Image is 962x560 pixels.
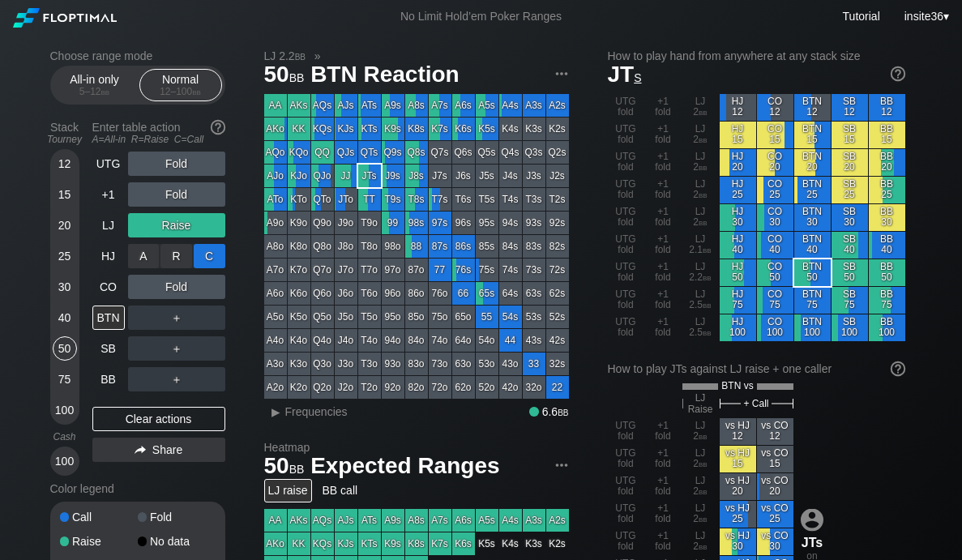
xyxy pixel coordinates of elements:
[523,94,545,117] div: A3s
[452,306,475,328] div: 65o
[889,360,907,378] img: help.32db89a4.svg
[546,212,569,234] div: 92s
[523,259,545,281] div: 73s
[262,49,309,63] span: LJ 2.2
[682,204,719,231] div: LJ 2
[264,306,287,328] div: A5o
[405,212,428,234] div: 98s
[53,449,77,473] div: 100
[101,86,110,97] span: bb
[476,188,498,211] div: T5s
[311,188,334,211] div: QTo
[13,8,117,28] img: Floptimal logo
[264,353,287,375] div: A3o
[382,235,404,258] div: 98o
[682,122,719,148] div: LJ 2
[429,212,451,234] div: 97s
[405,282,428,305] div: 86o
[452,282,475,305] div: 66
[264,235,287,258] div: A8o
[682,232,719,259] div: LJ 2.1
[288,118,310,140] div: KK
[264,188,287,211] div: ATo
[546,306,569,328] div: 52s
[499,165,522,187] div: J4s
[288,141,310,164] div: KQo
[92,152,125,176] div: UTG
[335,259,357,281] div: J7o
[288,94,310,117] div: AKs
[546,94,569,117] div: A2s
[92,306,125,330] div: BTN
[128,213,225,237] div: Raise
[608,49,905,62] h2: How to play hand from anywhere at any stack size
[757,232,793,259] div: CO 40
[900,7,951,25] div: ▾
[288,188,310,211] div: KTo
[523,235,545,258] div: 83s
[757,259,793,286] div: CO 50
[358,188,381,211] div: TT
[429,165,451,187] div: J7s
[264,259,287,281] div: A7o
[335,141,357,164] div: QJs
[608,62,642,87] span: JT
[608,314,644,341] div: UTG fold
[703,271,712,283] span: bb
[335,94,357,117] div: AJs
[429,353,451,375] div: 73o
[335,306,357,328] div: J5o
[523,329,545,352] div: 43s
[311,306,334,328] div: Q5o
[645,149,682,176] div: +1 fold
[682,259,719,286] div: LJ 2.2
[311,141,334,164] div: QQ
[703,299,712,310] span: bb
[757,204,793,231] div: CO 30
[546,141,569,164] div: Q2s
[288,212,310,234] div: K9o
[832,94,868,121] div: SB 12
[160,244,192,268] div: R
[311,165,334,187] div: QJo
[335,282,357,305] div: J6o
[546,329,569,352] div: 42s
[720,149,756,176] div: HJ 20
[476,165,498,187] div: J5s
[288,165,310,187] div: KJo
[405,353,428,375] div: 83o
[546,282,569,305] div: 62s
[311,235,334,258] div: Q8o
[382,282,404,305] div: 96o
[523,118,545,140] div: K3s
[128,244,160,268] div: A
[143,70,218,100] div: Normal
[832,122,868,148] div: SB 15
[335,118,357,140] div: KJs
[452,212,475,234] div: 96s
[53,367,77,391] div: 75
[264,212,287,234] div: A9o
[53,275,77,299] div: 30
[553,456,571,474] img: ellipsis.fd386fe8.svg
[264,94,287,117] div: AA
[335,235,357,258] div: J8o
[546,353,569,375] div: 32s
[128,152,225,176] div: Fold
[405,94,428,117] div: A8s
[499,259,522,281] div: 74s
[44,114,86,152] div: Stack
[264,165,287,187] div: AJo
[608,177,644,203] div: UTG fold
[699,216,708,228] span: bb
[523,353,545,375] div: 33
[311,282,334,305] div: Q6o
[645,122,682,148] div: +1 fold
[53,336,77,361] div: 50
[60,536,138,547] div: Raise
[405,165,428,187] div: J8s
[92,114,225,152] div: Enter table action
[523,306,545,328] div: 53s
[288,353,310,375] div: K3o
[608,232,644,259] div: UTG fold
